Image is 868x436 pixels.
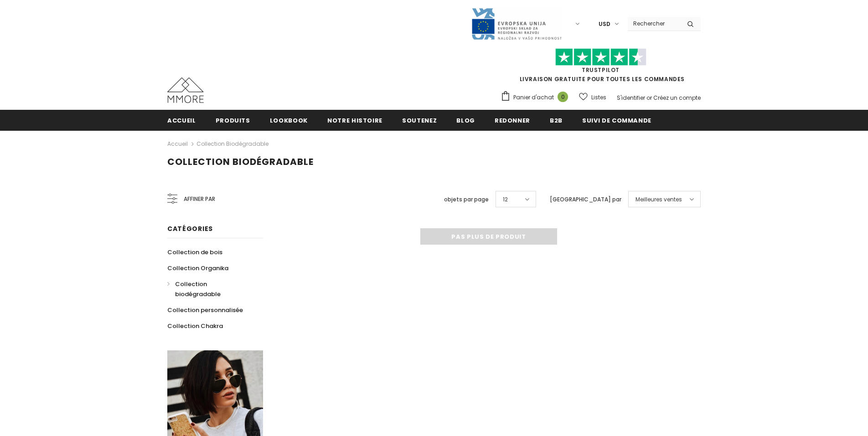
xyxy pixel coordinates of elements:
a: Lookbook [270,110,308,130]
span: LIVRAISON GRATUITE POUR TOUTES LES COMMANDES [501,52,701,83]
a: Accueil [167,110,196,130]
img: Cas MMORE [167,77,204,103]
span: B2B [550,116,563,125]
img: Faites confiance aux étoiles pilotes [555,48,646,66]
a: S'identifier [617,94,645,102]
span: Listes [591,93,606,102]
img: Javni Razpis [471,7,562,41]
label: objets par page [444,195,489,204]
span: Collection Chakra [167,322,223,330]
span: Collection biodégradable [175,280,221,298]
a: Suivi de commande [582,110,651,130]
label: [GEOGRAPHIC_DATA] par [550,195,621,204]
a: Créez un compte [653,94,701,102]
a: Produits [216,110,250,130]
a: Collection biodégradable [167,276,253,302]
a: Accueil [167,138,188,149]
span: Affiner par [184,194,215,204]
span: Panier d'achat [513,93,554,102]
input: Search Site [628,17,680,30]
span: Suivi de commande [582,116,651,125]
a: soutenez [402,110,437,130]
span: or [646,94,652,102]
a: Collection personnalisée [167,302,243,318]
a: Redonner [495,110,530,130]
span: 12 [503,195,508,204]
span: Produits [216,116,250,125]
span: Catégories [167,224,213,233]
span: 0 [558,92,568,102]
a: Listes [579,89,606,105]
span: Blog [456,116,475,125]
span: Notre histoire [327,116,382,125]
a: Collection Organika [167,260,228,276]
span: Collection biodégradable [167,155,314,168]
a: TrustPilot [582,66,620,74]
span: Collection de bois [167,248,222,256]
span: Accueil [167,116,196,125]
a: Notre histoire [327,110,382,130]
a: Panier d'achat 0 [501,91,573,104]
a: Collection Chakra [167,318,223,334]
a: Javni Razpis [471,20,562,27]
span: Collection Organika [167,264,228,272]
a: Collection de bois [167,244,222,260]
a: Blog [456,110,475,130]
span: Redonner [495,116,530,125]
a: Collection biodégradable [196,140,269,148]
span: USD [599,20,610,29]
span: Meilleures ventes [635,195,682,204]
span: Lookbook [270,116,308,125]
a: B2B [550,110,563,130]
span: Collection personnalisée [167,306,243,314]
span: soutenez [402,116,437,125]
